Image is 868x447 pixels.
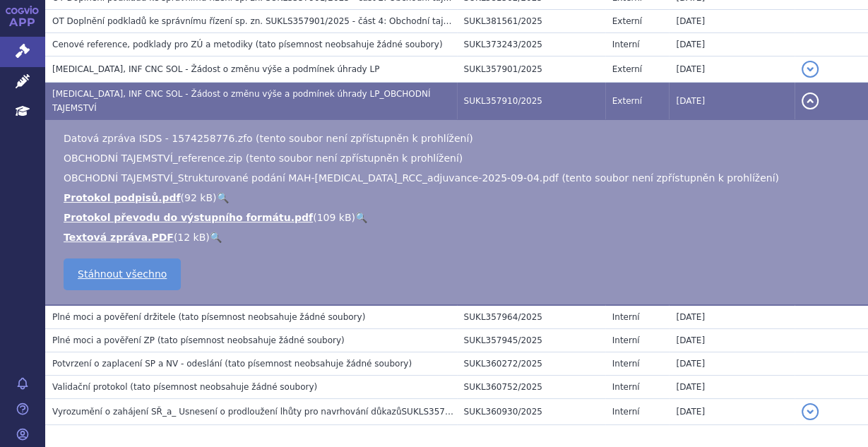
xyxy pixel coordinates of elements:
[612,407,640,417] span: Interní
[210,232,222,243] a: 🔍
[52,64,379,74] span: KEYTRUDA, INF CNC SOL - Žádost o změnu výše a podmínek úhrady LP
[457,352,605,376] td: SUKL360272/2025
[52,407,485,417] span: Vyrozumění o zahájení SŘ_a_ Usnesení o prodloužení lhůty pro navrhování důkazůSUKLS357901/2025
[130,382,317,392] span: (tato písemnost neobsahuje žádné soubory)
[457,399,605,425] td: SUKL360930/2025
[669,33,794,56] td: [DATE]
[52,359,222,369] span: Potvrzení o zaplacení SP a NV - odeslání
[64,258,181,290] a: Stáhnout všechno
[64,232,174,243] a: Textová zpráva.PDF
[457,33,605,56] td: SUKL373243/2025
[457,10,605,33] td: SUKL381561/2025
[52,382,128,392] span: Validační protokol
[64,133,473,144] span: Datová zpráva ISDS - 1574258776.zfo (tento soubor není zpřístupněn k prohlížení)
[256,40,443,49] span: (tato písemnost neobsahuje žádné soubory)
[184,192,213,203] span: 92 kB
[612,96,642,106] span: Externí
[669,305,794,329] td: [DATE]
[669,399,794,425] td: [DATE]
[457,83,605,120] td: SUKL357910/2025
[177,232,206,243] span: 12 kB
[612,40,640,49] span: Interní
[669,376,794,399] td: [DATE]
[457,305,605,329] td: SUKL357964/2025
[157,335,345,345] span: (tato písemnost neobsahuje žádné soubory)
[64,153,463,164] span: OBCHODNÍ TAJEMSTVÍ_reference.zip (tento soubor není zpřístupněn k prohlížení)
[457,376,605,399] td: SUKL360752/2025
[64,230,854,244] li: ( )
[64,191,854,205] li: ( )
[612,16,642,26] span: Externí
[669,10,794,33] td: [DATE]
[669,56,794,83] td: [DATE]
[669,83,794,120] td: [DATE]
[669,352,794,376] td: [DATE]
[216,192,228,203] a: 🔍
[64,172,779,184] span: OBCHODNÍ TAJEMSTVÍ_Strukturované podání MAH-[MEDICAL_DATA]_RCC_adjuvance-2025-09-04.pdf (tento so...
[457,56,605,83] td: SUKL357901/2025
[355,212,367,223] a: 🔍
[802,93,819,109] button: detail
[612,64,642,74] span: Externí
[612,359,640,369] span: Interní
[802,403,819,420] button: detail
[612,382,640,392] span: Interní
[802,61,819,78] button: detail
[52,89,430,113] span: KEYTRUDA, INF CNC SOL - Žádost o změnu výše a podmínek úhrady LP_OBCHODNÍ TAJEMSTVÍ
[225,359,412,369] span: (tato písemnost neobsahuje žádné soubory)
[64,210,854,225] li: ( )
[52,335,155,345] span: Plné moci a pověření ZP
[178,312,365,322] span: (tato písemnost neobsahuje žádné soubory)
[612,335,640,345] span: Interní
[52,16,472,26] span: OT Doplnění podkladů ke správnímu řízení sp. zn. SUKLS357901/2025 - část 4: Obchodní tajemství
[317,212,352,223] span: 109 kB
[52,312,176,322] span: Plné moci a pověření držitele
[52,40,253,49] span: Cenové reference, podklady pro ZÚ a metodiky
[669,329,794,352] td: [DATE]
[612,312,640,322] span: Interní
[457,329,605,352] td: SUKL357945/2025
[64,192,181,203] a: Protokol podpisů.pdf
[64,212,313,223] a: Protokol převodu do výstupního formátu.pdf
